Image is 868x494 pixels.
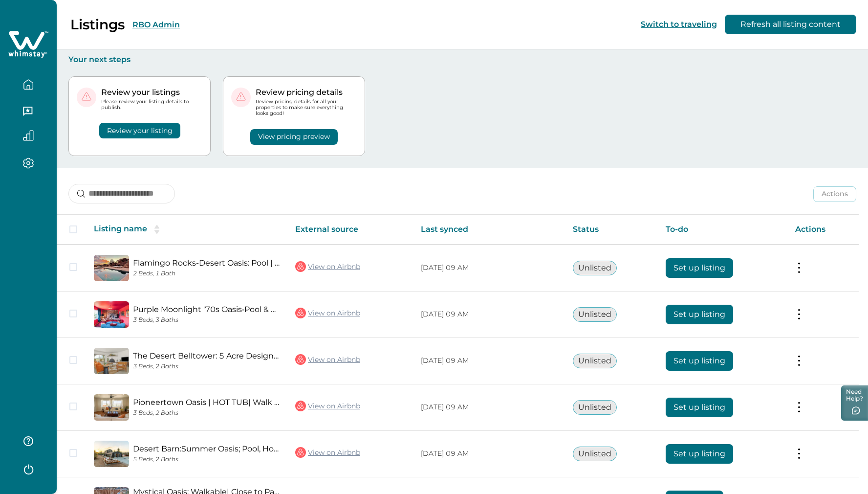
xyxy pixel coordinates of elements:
[813,186,856,202] button: Actions
[565,215,658,245] th: Status
[295,307,360,319] a: View on Airbnb
[421,403,557,412] p: [DATE] 09 AM
[573,400,617,415] button: Unlisted
[133,258,280,268] a: Flamingo Rocks-Desert Oasis: Pool | Spa | Rec Room
[295,353,360,366] a: View on Airbnb
[666,258,733,278] button: Set up listing
[101,88,202,97] p: Review your listings
[666,351,733,371] button: Set up listing
[573,354,617,368] button: Unlisted
[250,129,338,145] button: View pricing preview
[133,351,280,360] a: The Desert Belltower: 5 Acre Designer Retreat
[256,99,357,117] p: Review pricing details for all your properties to make sure everything looks good!
[641,20,717,29] button: Switch to traveling
[70,16,125,33] p: Listings
[133,398,280,407] a: Pioneertown Oasis | HOT TUB| Walk To Pappys
[147,225,167,234] button: sorting
[421,263,557,273] p: [DATE] 09 AM
[86,215,287,245] th: Listing name
[658,215,787,245] th: To-do
[421,310,557,319] p: [DATE] 09 AM
[787,215,859,245] th: Actions
[94,301,129,328] img: propertyImage_Purple Moonlight '70s Oasis•Pool & Spa • Game Room
[99,123,180,138] button: Review your listing
[133,316,280,324] p: 3 Beds, 3 Baths
[413,215,565,245] th: Last synced
[132,20,180,29] button: RBO Admin
[295,260,360,273] a: View on Airbnb
[94,255,129,281] img: propertyImage_Flamingo Rocks-Desert Oasis: Pool | Spa | Rec Room
[256,88,357,97] p: Review pricing details
[725,15,856,34] button: Refresh all listing content
[666,444,733,464] button: Set up listing
[133,270,280,277] p: 2 Beds, 1 Bath
[101,99,202,111] p: Please review your listing details to publish.
[287,215,413,245] th: External source
[295,400,360,412] a: View on Airbnb
[133,363,280,370] p: 3 Beds, 2 Baths
[573,261,617,275] button: Unlisted
[421,449,557,459] p: [DATE] 09 AM
[94,441,129,467] img: propertyImage_Desert Barn:Summer Oasis; Pool, Hot Tub, Game Room
[133,444,280,453] a: Desert Barn:Summer Oasis; Pool, Hot Tub, Game Room
[666,398,733,417] button: Set up listing
[68,55,856,65] p: Your next steps
[133,305,280,314] a: Purple Moonlight '70s Oasis•Pool & Spa • Game Room
[421,356,557,366] p: [DATE] 09 AM
[666,305,733,324] button: Set up listing
[94,394,129,421] img: propertyImage_Pioneertown Oasis | HOT TUB| Walk To Pappys
[94,348,129,374] img: propertyImage_The Desert Belltower: 5 Acre Designer Retreat
[573,447,617,461] button: Unlisted
[573,307,617,322] button: Unlisted
[295,446,360,459] a: View on Airbnb
[133,409,280,417] p: 3 Beds, 2 Baths
[133,456,280,463] p: 5 Beds, 2 Baths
